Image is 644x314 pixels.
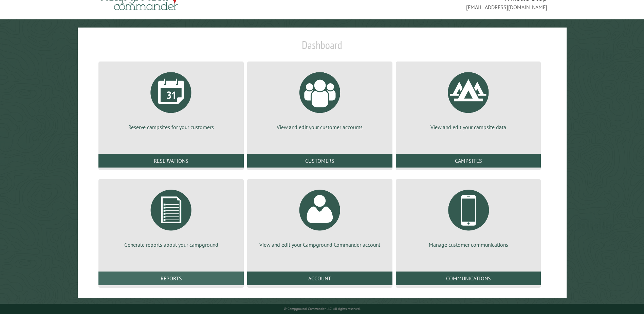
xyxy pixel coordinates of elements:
a: View and edit your customer accounts [255,67,384,131]
small: © Campground Commander LLC. All rights reserved. [284,307,361,311]
a: Generate reports about your campground [107,185,236,248]
p: View and edit your Campground Commander account [255,241,384,248]
p: Reserve campsites for your customers [107,123,236,131]
a: View and edit your Campground Commander account [255,185,384,248]
a: Account [247,272,392,285]
a: Manage customer communications [404,185,533,248]
p: Generate reports about your campground [107,241,236,248]
p: Manage customer communications [404,241,533,248]
a: Communications [396,272,541,285]
a: Reservations [98,154,244,168]
p: View and edit your customer accounts [255,123,384,131]
h1: Dashboard [97,38,547,57]
a: View and edit your campsite data [404,67,533,131]
a: Reserve campsites for your customers [107,67,236,131]
a: Customers [247,154,392,168]
p: View and edit your campsite data [404,123,533,131]
a: Campsites [396,154,541,168]
a: Reports [98,272,244,285]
